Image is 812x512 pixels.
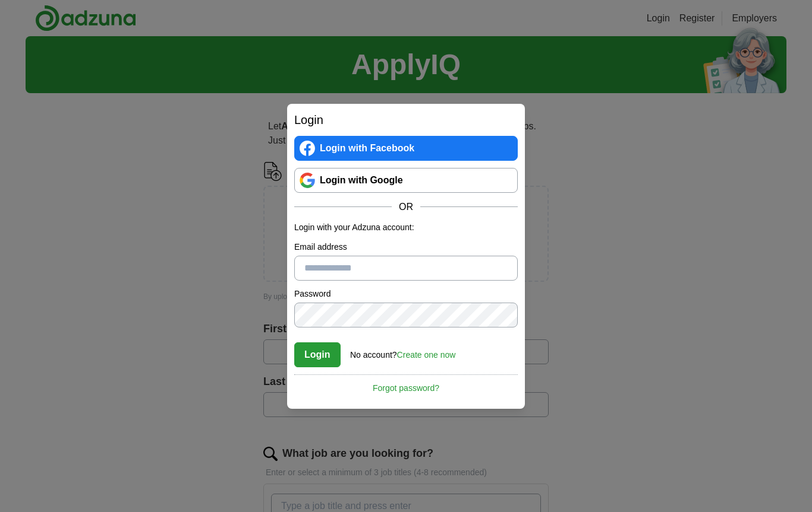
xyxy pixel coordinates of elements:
a: Create one now [397,350,456,360]
button: Login [294,342,341,367]
label: Email address [294,241,518,253]
h2: Login [294,111,518,129]
div: No account? [350,342,455,361]
p: Login with your Adzuna account: [294,221,518,234]
a: Login with Facebook [294,136,518,161]
a: Login with Google [294,168,518,193]
label: Password [294,288,518,300]
a: Forgot password? [294,374,518,395]
span: OR [392,200,420,214]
